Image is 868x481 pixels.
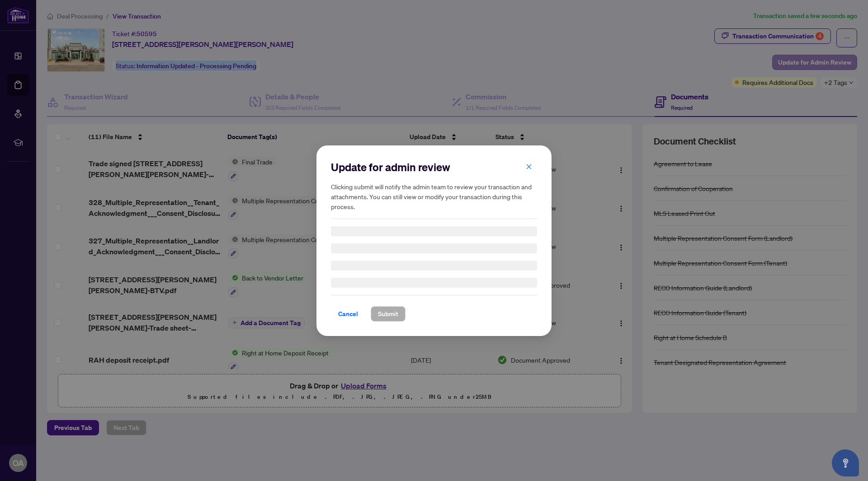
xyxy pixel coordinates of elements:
[371,306,406,322] button: Submit
[331,182,537,211] h5: Clicking submit will notify the admin team to review your transaction and attachments. You can st...
[338,307,358,321] span: Cancel
[331,306,365,322] button: Cancel
[526,163,532,169] span: close
[832,449,859,476] button: Open asap
[331,160,537,174] h2: Update for admin review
